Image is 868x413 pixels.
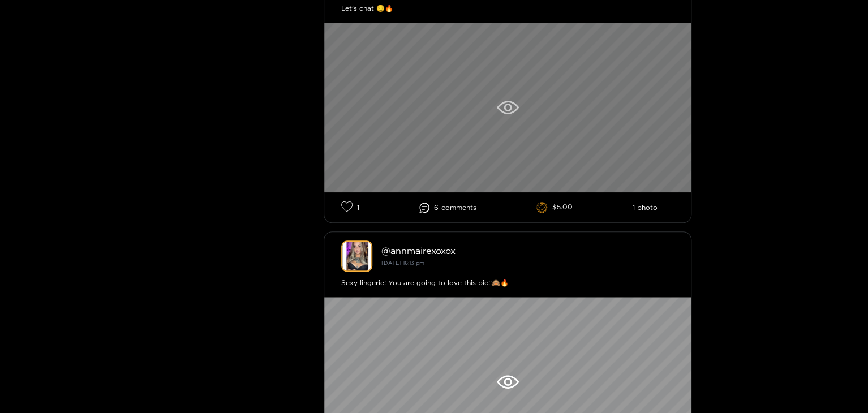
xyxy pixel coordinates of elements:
li: $5.00 [536,202,573,213]
div: Sexy lingerie! You are going to love this pic!!🙈🔥 [341,277,674,289]
img: annmairexoxox [341,240,372,272]
li: 6 [419,203,476,213]
small: [DATE] 16:13 pm [381,260,424,266]
div: Let's chat 😏🔥 [341,3,674,14]
li: 1 photo [632,204,657,212]
li: 1 [341,201,359,214]
div: @ annmairexoxox [381,246,674,256]
span: comment s [441,204,476,212]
